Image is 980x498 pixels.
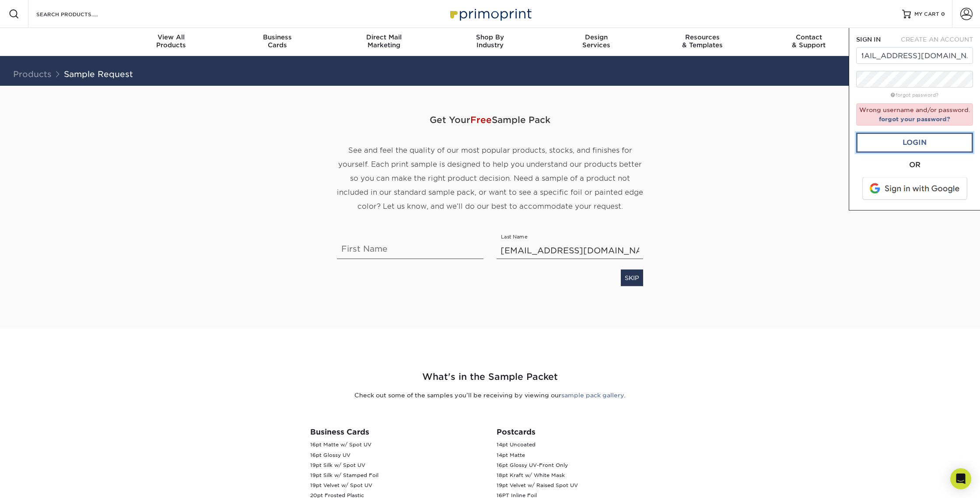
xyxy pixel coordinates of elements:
a: Shop ByIndustry [437,28,543,56]
div: & Templates [649,33,756,49]
span: SIGN IN [856,36,881,43]
span: Design [543,33,649,41]
a: Login [856,133,973,153]
input: SEARCH PRODUCTS..... [35,9,121,19]
a: Products [13,69,52,79]
h3: Postcards [497,428,670,436]
div: & Support [756,33,862,49]
div: Wrong username and/or password. [856,103,973,126]
span: Free [470,115,492,125]
span: 0 [941,11,945,17]
img: Primoprint [446,4,534,23]
span: Resources [649,33,756,41]
p: Check out some of the samples you’ll be receiving by viewing our . [234,391,746,400]
span: Get Your Sample Pack [337,107,643,133]
div: OR [856,160,973,170]
a: SKIP [621,270,643,286]
div: Open Intercom Messenger [950,468,971,489]
a: BusinessCards [224,28,331,56]
a: Resources& Templates [649,28,756,56]
input: Email [856,47,973,64]
a: Direct MailMarketing [331,28,437,56]
h3: Business Cards [310,428,483,436]
div: Products [118,33,224,49]
a: View AllProducts [118,28,224,56]
span: MY CART [914,11,939,18]
div: Marketing [331,33,437,49]
span: Direct Mail [331,33,437,41]
div: Cards [224,33,331,49]
div: Industry [437,33,543,49]
a: Contact& Support [756,28,862,56]
h2: What's in the Sample Packet [234,370,746,384]
a: Sample Request [64,69,133,79]
a: sample pack gallery [561,392,624,399]
span: Contact [756,33,862,41]
span: CREATE AN ACCOUNT [901,36,973,43]
div: Services [543,33,649,49]
span: View All [118,33,224,41]
a: forgot password? [891,92,938,98]
span: Business [224,33,331,41]
span: See and feel the quality of our most popular products, stocks, and finishes for yourself. Each pr... [337,146,643,210]
a: DesignServices [543,28,649,56]
span: Shop By [437,33,543,41]
a: forgot your password? [879,116,950,123]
